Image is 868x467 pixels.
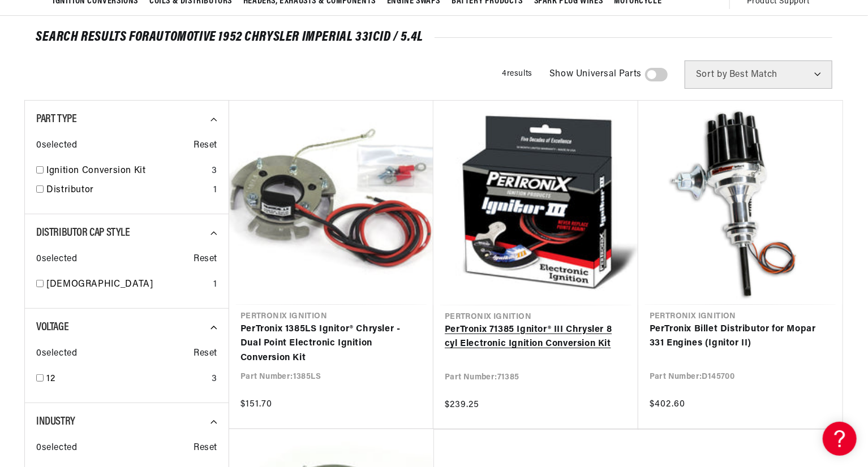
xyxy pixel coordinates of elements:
[46,164,207,179] a: Ignition Conversion Kit
[36,227,130,239] span: Distributor Cap Style
[36,441,77,456] span: 0 selected
[213,278,217,292] div: 1
[36,139,77,153] span: 0 selected
[46,278,209,292] a: [DEMOGRAPHIC_DATA]
[194,347,217,361] span: Reset
[212,164,217,179] div: 3
[502,70,532,78] span: 4 results
[549,67,642,82] span: Show Universal Parts
[240,322,422,366] a: PerTronix 1385LS Ignitor® Chrysler - Dual Point Electronic Ignition Conversion Kit
[650,322,831,351] a: PerTronix Billet Distributor for Mopar 331 Engines (Ignitor II)
[445,323,627,352] a: PerTronix 71385 Ignitor® III Chrysler 8 cyl Electronic Ignition Conversion Kit
[36,252,77,267] span: 0 selected
[36,416,75,427] span: Industry
[46,372,207,387] a: 12
[46,183,209,198] a: Distributor
[194,441,217,456] span: Reset
[36,347,77,361] span: 0 selected
[36,322,68,333] span: Voltage
[194,252,217,267] span: Reset
[36,114,76,125] span: Part Type
[194,139,217,153] span: Reset
[213,183,217,198] div: 1
[685,60,832,89] select: Sort by
[36,32,832,43] div: SEARCH RESULTS FOR Automotive 1952 Chrysler Imperial 331cid / 5.4L
[212,372,217,387] div: 3
[696,70,727,79] span: Sort by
